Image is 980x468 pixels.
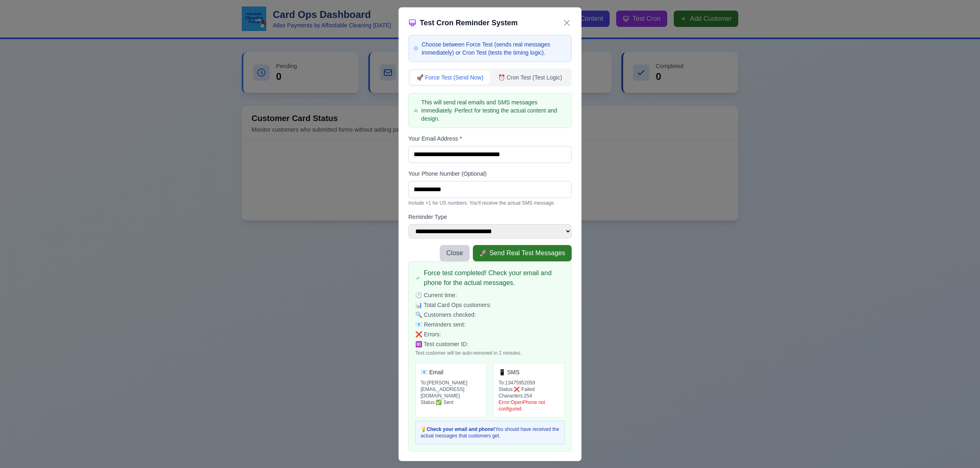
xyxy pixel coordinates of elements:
p: 💡 You should have received the actual messages that customers get. [421,426,559,439]
p: To: 13475952059 [499,380,559,386]
h6: 📱 SMS [499,368,559,376]
p: Error: OpenPhone not configured [499,399,559,412]
button: 🚀 Force Test (Send Now) [410,70,490,85]
p: 🔍 Customers checked: [415,311,565,319]
p: To: [PERSON_NAME][EMAIL_ADDRESS][DOMAIN_NAME] [421,380,481,399]
span: Choose between Force Test (sends real messages immediately) or Cron Test (tests the timing logic). [421,40,566,57]
p: Test customer will be auto-removed in 2 minutes. [415,350,565,356]
span: This will send real emails and SMS messages immediately. Perfect for testing the actual content a... [421,98,566,123]
h3: Test Cron Reminder System [408,17,518,29]
p: 🆔 Test customer ID: [415,340,565,348]
p: Status: ❌ Failed [499,386,559,393]
p: 📧 Reminders sent: [415,320,565,329]
button: 🚀 Send Real Test Messages [473,245,572,261]
button: Close [440,245,470,261]
p: 📊 Total Card Ops customers: [415,301,565,309]
p: Characters: 254 [499,393,559,399]
h6: 📧 Email [421,368,481,376]
p: Status: ✅ Sent [421,399,481,406]
p: ❌ Errors: [415,330,565,338]
label: Reminder Type [408,213,572,221]
strong: Check your email and phone! [427,426,495,432]
label: Your Phone Number (Optional) [408,170,572,178]
button: ⏰ Cron Test (Test Logic) [490,70,570,85]
p: Include +1 for US numbers. You'll receive the actual SMS message. [408,200,572,206]
label: Your Email Address * [408,135,572,143]
p: 🕐 Current time: [415,291,565,299]
span: Force test completed! Check your email and phone for the actual messages. [424,268,565,288]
